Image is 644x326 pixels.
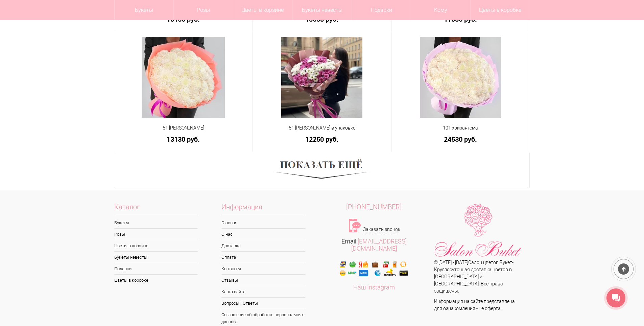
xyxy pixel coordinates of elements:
[221,252,305,263] a: Оплата
[221,229,305,240] a: О нас
[221,275,305,286] a: Отзывы
[322,238,426,252] div: Email:
[114,252,198,263] a: Букеты невесты
[346,203,402,211] span: [PHONE_NUMBER]
[119,16,248,23] a: 10150 руб.
[281,37,362,118] img: 51 Хризантема в упаковке
[257,16,387,23] a: 10650 руб.
[114,240,198,251] a: Цветы в корзине
[221,286,305,297] a: Карта сайта
[434,204,522,259] img: Цветы Нижний Новгород
[434,260,514,294] span: © [DATE] - [DATE] - Круглосуточная доставка цветов в [GEOGRAPHIC_DATA] и [GEOGRAPHIC_DATA]. Все п...
[114,217,198,228] a: Букеты
[142,37,224,118] img: 51 Хризантема Одноголовая
[351,238,407,252] a: [EMAIL_ADDRESS][DOMAIN_NAME]
[322,204,426,211] a: [PHONE_NUMBER]
[275,167,369,172] a: Показать ещё
[114,229,198,240] a: Розы
[353,284,395,291] a: Наш Instagram
[221,217,305,228] a: Главная
[396,136,525,143] a: 24530 руб.
[275,157,369,183] img: Показать ещё
[396,16,525,23] a: 11000 руб.
[221,263,305,274] a: Контакты
[468,260,512,265] a: Салон цветов Букет
[420,37,501,118] img: 101 хризантема
[119,124,248,132] a: 51 [PERSON_NAME]
[119,136,248,143] a: 13130 руб.
[114,204,198,215] span: Каталог
[221,204,305,215] span: Информация
[396,124,525,132] a: 101 хризантема
[221,298,305,309] a: Вопросы - Ответы
[434,299,515,311] span: Информация на сайте представлена для ознакомления - не оферта.
[257,136,387,143] a: 12250 руб.
[114,275,198,286] a: Цветы в коробке
[257,124,387,132] a: 51 [PERSON_NAME] в упаковке
[114,263,198,274] a: Подарки
[221,240,305,251] a: Доставка
[363,226,400,233] a: Заказать звонок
